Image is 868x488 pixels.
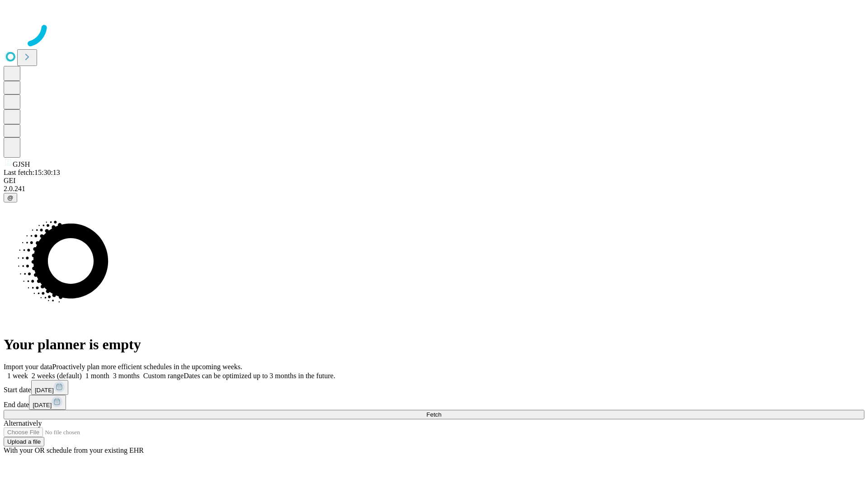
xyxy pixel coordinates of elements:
[7,194,14,201] span: @
[4,336,864,353] h1: Your planner is empty
[143,372,184,380] span: Custom range
[4,446,144,454] span: With your OR schedule from your existing EHR
[426,411,441,418] span: Fetch
[13,160,30,168] span: GJSH
[4,410,864,419] button: Fetch
[85,372,109,380] span: 1 month
[4,185,864,193] div: 2.0.241
[113,372,140,380] span: 3 months
[52,363,242,371] span: Proactively plan more efficient schedules in the upcoming weeks.
[4,169,60,176] span: Last fetch: 15:30:13
[4,380,864,395] div: Start date
[184,372,335,380] span: Dates can be optimized up to 3 months in the future.
[29,395,66,410] button: [DATE]
[4,437,44,446] button: Upload a file
[7,372,28,380] span: 1 week
[32,372,82,380] span: 2 weeks (default)
[4,193,17,202] button: @
[33,402,52,408] span: [DATE]
[4,419,42,427] span: Alternatively
[35,387,54,394] span: [DATE]
[4,177,864,185] div: GEI
[31,380,68,395] button: [DATE]
[4,363,52,371] span: Import your data
[4,395,864,410] div: End date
